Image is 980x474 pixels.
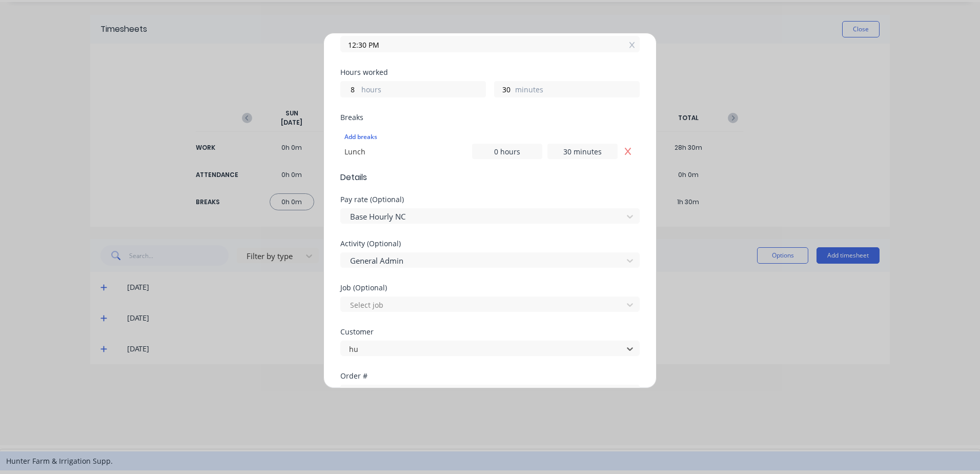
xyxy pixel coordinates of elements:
[340,385,640,400] input: Search order number...
[344,130,636,144] div: Add breaks
[340,69,640,76] div: Hours worked
[340,196,640,203] div: Pay rate (Optional)
[340,328,640,335] div: Customer
[340,240,640,247] div: Activity (Optional)
[340,372,640,380] div: Order #
[472,144,542,159] input: 0
[344,146,472,157] div: Lunch
[515,84,639,97] label: minutes
[495,82,513,97] input: 0
[620,144,636,159] button: Remove Lunch
[340,171,640,184] span: Details
[340,284,640,291] div: Job (Optional)
[341,82,359,97] input: 0
[340,114,640,121] div: Breaks
[361,84,485,97] label: hours
[547,144,618,159] input: 0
